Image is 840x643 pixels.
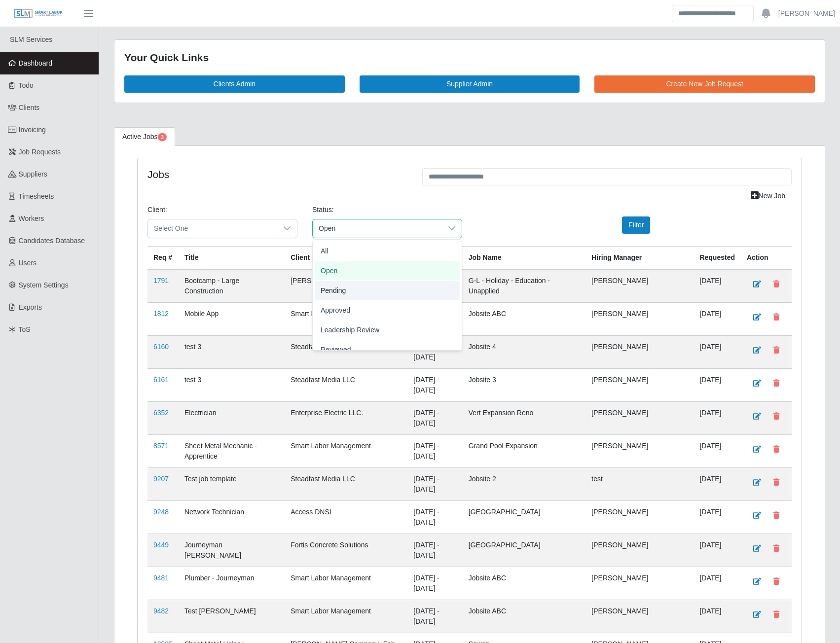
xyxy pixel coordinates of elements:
[694,567,741,600] td: [DATE]
[179,567,285,600] td: Plumber - Journeyman
[585,246,694,269] th: Hiring Manager
[463,600,586,633] td: Jobsite ABC
[463,269,586,303] td: G-L - Holiday - Education - Unapplied
[321,324,379,335] span: Leadership Review
[179,467,285,500] td: Test job template
[179,534,285,567] td: Journeyman [PERSON_NAME]
[19,214,44,222] span: Workers
[694,335,741,368] td: [DATE]
[315,340,460,359] li: Reviewed
[285,246,407,269] th: Client
[741,246,792,269] th: Action
[285,467,407,500] td: Steadfast Media LLC
[147,168,407,180] h4: Jobs
[285,368,407,401] td: Steadfast Media LLC
[585,335,694,368] td: [PERSON_NAME]
[407,567,462,600] td: [DATE] - [DATE]
[315,321,460,339] li: Leadership Review
[285,567,407,600] td: Smart Labor Management
[285,401,407,434] td: Enterprise Electric LLC.
[585,467,694,500] td: test
[179,302,285,335] td: Mobile App
[153,475,169,483] a: 9207
[153,607,169,615] a: 9482
[179,401,285,434] td: Electrician
[153,376,169,384] a: 6161
[694,401,741,434] td: [DATE]
[315,281,460,300] li: Pending
[778,8,835,19] a: [PERSON_NAME]
[672,5,754,22] input: Search
[694,467,741,500] td: [DATE]
[285,534,407,567] td: Fortis Concrete Solutions
[153,310,169,318] a: 1812
[694,600,741,633] td: [DATE]
[694,500,741,534] td: [DATE]
[179,434,285,467] td: Sheet Metal Mechanic - Apprentice
[315,261,460,280] li: Open
[407,467,462,500] td: [DATE] - [DATE]
[585,567,694,600] td: [PERSON_NAME]
[19,325,31,333] span: ToS
[694,246,741,269] th: Requested
[321,285,346,295] span: Pending
[622,216,650,234] button: Filter
[407,500,462,534] td: [DATE] - [DATE]
[179,600,285,633] td: Test [PERSON_NAME]
[19,303,42,311] span: Exports
[463,534,586,567] td: [GEOGRAPHIC_DATA]
[10,36,52,43] span: SLM Services
[19,126,46,134] span: Invoicing
[19,281,69,289] span: System Settings
[694,534,741,567] td: [DATE]
[153,277,169,285] a: 1791
[694,434,741,467] td: [DATE]
[153,574,169,582] a: 9481
[124,50,815,66] div: Your Quick Links
[585,500,694,534] td: [PERSON_NAME]
[153,508,169,516] a: 9248
[585,434,694,467] td: [PERSON_NAME]
[285,302,407,335] td: Smart Labor Management
[463,467,586,500] td: Jobsite 2
[179,269,285,303] td: Bootcamp - Large Construction
[585,534,694,567] td: [PERSON_NAME]
[463,335,586,368] td: Jobsite 4
[19,81,34,89] span: Todo
[285,335,407,368] td: Steadfast Media LLC
[321,246,329,256] span: All
[153,442,169,450] a: 8571
[179,368,285,401] td: test 3
[153,409,169,417] a: 6352
[19,104,40,111] span: Clients
[285,434,407,467] td: Smart Labor Management
[147,246,179,269] th: Req #
[19,59,53,67] span: Dashboard
[694,302,741,335] td: [DATE]
[147,205,167,215] label: Client:
[407,434,462,467] td: [DATE] - [DATE]
[407,335,462,368] td: [DATE] - [DATE]
[153,541,169,549] a: 9449
[315,242,460,260] li: All
[321,344,351,355] span: Reviewed
[285,500,407,534] td: Access DNSI
[694,368,741,401] td: [DATE]
[179,335,285,368] td: test 3
[463,434,586,467] td: Grand Pool Expansion
[19,148,61,156] span: Job Requests
[124,75,345,93] a: Clients Admin
[463,368,586,401] td: Jobsite 3
[19,192,54,200] span: Timesheets
[585,368,694,401] td: [PERSON_NAME]
[594,75,815,93] a: Create New Job Request
[179,246,285,269] th: Title
[148,219,277,238] span: Select One
[463,500,586,534] td: [GEOGRAPHIC_DATA]
[315,301,460,320] li: Approved
[463,246,586,269] th: Job Name
[19,259,37,267] span: Users
[463,567,586,600] td: Jobsite ABC
[321,265,337,276] span: Open
[312,205,334,215] label: Status:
